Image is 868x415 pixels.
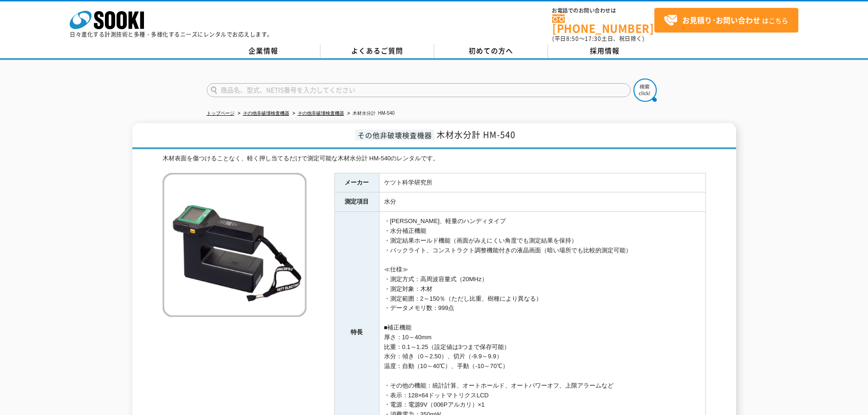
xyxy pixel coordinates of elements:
[633,79,657,102] img: btn_search.png
[552,34,644,43] span: (平日 ～ 土日、祝日除く)
[585,34,601,43] span: 17:30
[437,128,516,141] span: 木材水分計 HM-540
[346,109,395,119] li: 木材水分計 HM-540
[434,44,548,58] a: 初めての方へ
[664,13,788,27] span: はこちら
[320,44,434,58] a: よくあるご質問
[334,192,379,212] th: 測定項目
[207,83,631,97] input: 商品名、型式、NETIS番号を入力してください
[379,192,705,212] td: 水分
[163,173,307,317] img: 木材水分計 HM-540
[566,34,579,43] span: 8:50
[654,8,798,33] a: お見積り･お問い合わせはこちら
[70,32,273,37] p: 日々進化する計測技術と多種・多様化するニーズにレンタルでお応えします。
[552,14,654,33] a: [PHONE_NUMBER]
[548,44,662,58] a: 採用情報
[552,8,654,13] span: お電話でのお問い合わせは
[243,111,289,116] a: その他非破壊検査機器
[682,14,760,26] strong: お見積り･お問い合わせ
[379,173,705,192] td: ケツト科学研究所
[207,111,235,116] a: トップページ
[207,44,320,58] a: 企業情報
[355,130,434,140] span: その他非破壊検査機器
[334,173,379,192] th: メーカー
[469,46,513,56] span: 初めての方へ
[163,154,706,164] div: 木材表面を傷つけることなく、軽く押し当てるだけで測定可能な木材水分計 HM-540のレンタルです。
[298,111,344,116] a: その他非破壊検査機器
